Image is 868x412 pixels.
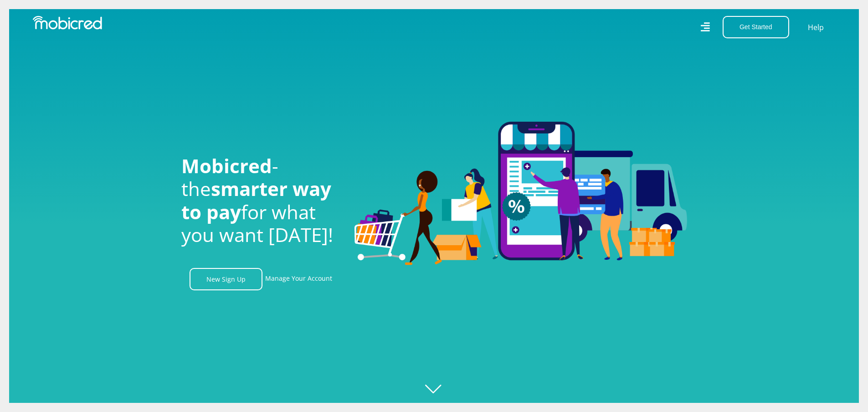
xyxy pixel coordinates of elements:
[265,268,332,290] a: Manage Your Account
[33,16,102,30] img: Mobicred
[723,16,789,38] button: Get Started
[181,154,341,247] h1: - the for what you want [DATE]!
[181,153,272,179] span: Mobicred
[181,175,331,224] span: smarter way to pay
[354,122,687,266] img: Welcome to Mobicred
[190,268,262,290] a: New Sign Up
[807,21,824,33] a: Help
